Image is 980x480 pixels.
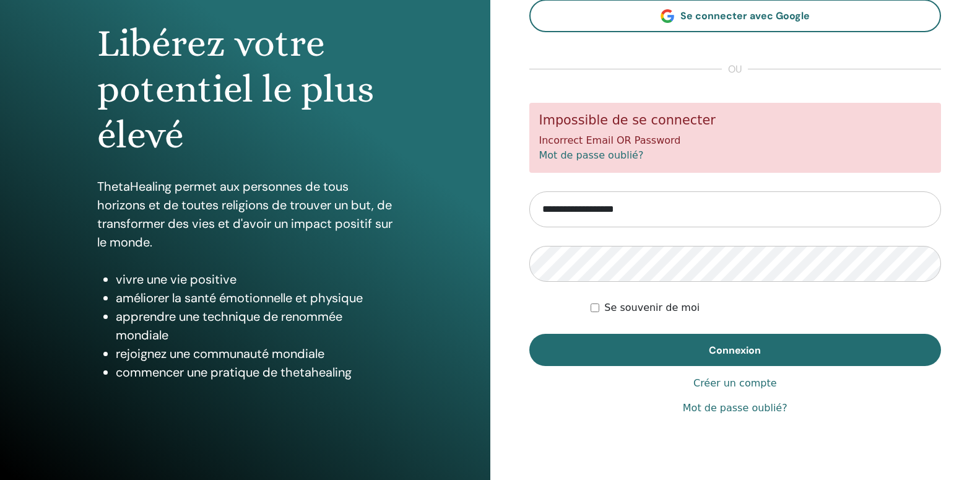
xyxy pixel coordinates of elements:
span: Connexion [709,344,761,357]
li: vivre une vie positive [116,270,393,289]
li: améliorer la santé émotionnelle et physique [116,289,393,307]
span: Se connecter avec Google [680,9,810,22]
label: Se souvenir de moi [604,300,700,315]
li: commencer une pratique de thetahealing [116,363,393,382]
span: ou [722,62,748,77]
li: apprendre une technique de renommée mondiale [116,307,393,344]
a: Créer un compte [693,376,777,391]
h5: Impossible de se connecter [539,113,932,128]
h1: Libérez votre potentiel le plus élevé [97,20,393,159]
div: Incorrect Email OR Password [529,103,942,173]
div: Keep me authenticated indefinitely or until I manually logout [591,300,941,315]
li: rejoignez une communauté mondiale [116,344,393,363]
button: Connexion [529,334,942,366]
a: Mot de passe oublié? [539,149,644,161]
a: Mot de passe oublié? [683,401,787,416]
p: ThetaHealing permet aux personnes de tous horizons et de toutes religions de trouver un but, de t... [97,177,393,251]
